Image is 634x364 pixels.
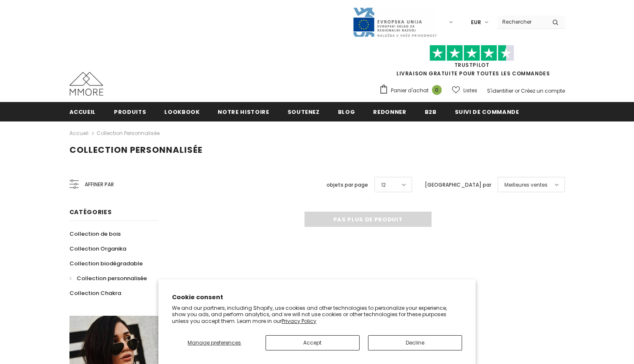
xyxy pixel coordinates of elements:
[218,102,269,121] a: Notre histoire
[69,230,121,238] span: Collection de bois
[379,84,446,97] a: Panier d'achat 0
[69,259,143,267] span: Collection biodégradable
[69,241,126,256] a: Collection Organika
[69,286,121,301] a: Collection Chakra
[282,317,316,325] a: Privacy Policy
[452,83,477,98] a: Listes
[164,102,199,121] a: Lookbook
[164,108,199,116] span: Lookbook
[69,108,96,116] span: Accueil
[288,102,320,121] a: soutenez
[455,102,519,121] a: Suivi de commande
[463,86,477,95] span: Listes
[391,86,429,95] span: Panier d'achat
[515,87,520,94] span: or
[77,274,147,282] span: Collection personnalisée
[497,16,546,28] input: Search Site
[373,102,406,121] a: Redonner
[172,335,257,350] button: Manage preferences
[69,102,96,121] a: Accueil
[352,7,437,38] img: Javni Razpis
[429,45,514,61] img: Faites confiance aux étoiles pilotes
[425,102,437,121] a: B2B
[69,144,202,156] span: Collection personnalisée
[504,181,548,189] span: Meilleures ventes
[521,87,565,94] a: Créez un compte
[454,61,490,69] a: TrustPilot
[338,102,355,121] a: Blog
[425,108,437,116] span: B2B
[288,108,320,116] span: soutenez
[327,181,368,189] label: objets par page
[114,108,146,116] span: Produits
[266,335,360,350] button: Accept
[188,339,241,346] span: Manage preferences
[97,130,160,137] a: Collection personnalisée
[368,335,462,350] button: Decline
[373,108,406,116] span: Redonner
[471,18,481,27] span: EUR
[69,208,112,216] span: Catégories
[114,102,146,121] a: Produits
[85,180,114,189] span: Affiner par
[69,256,143,271] a: Collection biodégradable
[338,108,355,116] span: Blog
[432,85,442,95] span: 0
[352,18,437,25] a: Javni Razpis
[69,289,121,297] span: Collection Chakra
[172,293,462,302] h2: Cookie consent
[69,72,103,96] img: Cas MMORE
[425,181,491,189] label: [GEOGRAPHIC_DATA] par
[69,128,89,138] a: Accueil
[69,271,147,286] a: Collection personnalisée
[379,49,565,77] span: LIVRAISON GRATUITE POUR TOUTES LES COMMANDES
[69,245,126,253] span: Collection Organika
[218,108,269,116] span: Notre histoire
[381,181,386,189] span: 12
[455,108,519,116] span: Suivi de commande
[172,305,462,325] p: We and our partners, including Shopify, use cookies and other technologies to personalize your ex...
[69,226,121,241] a: Collection de bois
[487,87,513,94] a: S'identifier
